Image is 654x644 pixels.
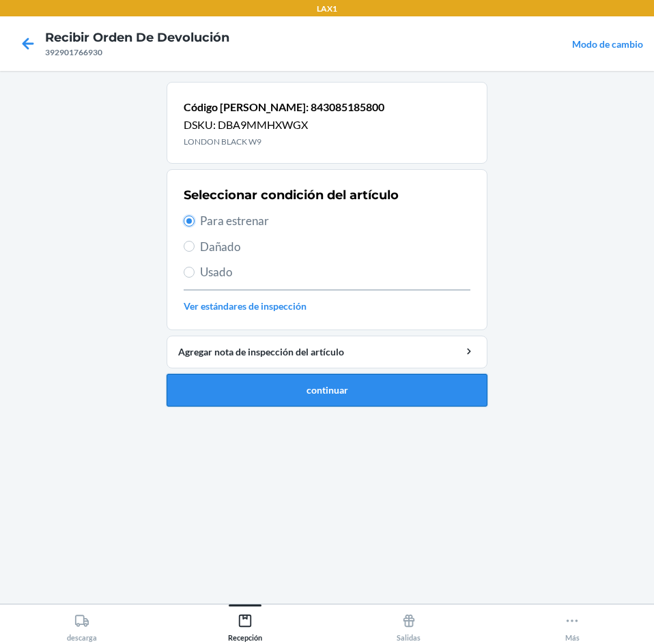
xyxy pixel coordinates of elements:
[200,263,470,281] span: Usado
[200,238,470,256] span: Dañado
[167,374,487,407] button: continuar
[317,3,337,15] p: LAX1
[67,608,97,642] div: descarga
[572,38,643,50] a: Modo de cambio
[565,608,580,642] div: Más
[167,336,487,368] button: Agregar nota de inspección del artículo
[184,241,195,252] input: Dañado
[184,216,195,226] input: Para estrenar
[200,212,470,230] span: Para estrenar
[184,299,470,313] a: Ver estándares de inspección
[184,267,195,278] input: Usado
[164,604,328,642] button: Recepción
[184,136,384,148] p: LONDON BLACK W9
[184,117,384,133] p: DSKU: DBA9MMHXWGX
[184,99,384,115] p: Código [PERSON_NAME]: 843085185800
[397,608,421,642] div: Salidas
[178,345,476,359] div: Agregar nota de inspección del artículo
[327,604,491,642] button: Salidas
[184,186,399,204] h2: Seleccionar condición del artículo
[228,608,262,642] div: Recepción
[45,46,229,59] div: 392901766930
[45,29,229,46] h4: Recibir orden de devolución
